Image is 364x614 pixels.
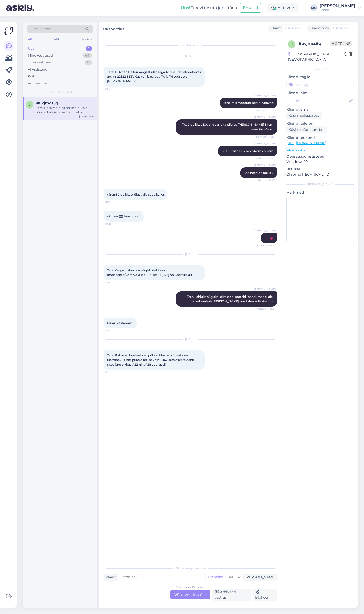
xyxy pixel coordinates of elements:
[52,36,61,43] div: Web
[256,244,276,247] span: Nähtud ✓ 10:23
[105,87,124,91] span: 9:58
[107,70,202,83] span: Tere! HUvitab Helkurkangast ülaosaga Active+ talvekombekas art. nr 22322 3831. Kas tohib paluda 1...
[256,135,276,139] span: Nähtud ✓ 10:01
[28,60,53,65] div: Tiimi vestlused
[256,157,276,160] span: Nähtud ✓ 10:02
[221,149,274,153] span: 116 suurus : 106 cm / 54 cm / 50 cm
[286,154,354,159] p: Operatsioonisüsteem
[286,159,354,164] p: Windows 10
[105,329,124,332] span: 11:57
[254,163,276,167] span: [PERSON_NAME]
[286,190,354,195] p: Märkmed
[243,575,276,580] div: [PERSON_NAME]
[120,574,136,580] span: Estonian
[320,4,361,12] a: [PERSON_NAME]Lenne
[48,90,72,94] span: Uued vestlused
[206,573,226,581] div: Estonian
[28,81,49,86] div: Arhiveeritud
[107,268,194,277] span: Tere! Öelge, palun, kas sügiskollektioon (kombekad/komplektid suuruses 116, 122) on veel tulekul?
[27,36,33,43] div: All
[182,123,274,131] span: 110: üldpikkus 100 cm varruka pikkus [PERSON_NAME] 51 cm sisesäär 45 cm
[254,287,276,291] span: [PERSON_NAME]
[36,105,94,115] div: Tere! Pakuvad huvi sellised püksid Mustad sügis-talve ülemineku traksipüksid art. nr 23751 042. K...
[254,229,276,232] span: [PERSON_NAME]
[105,281,124,284] span: 11:55
[299,40,330,47] div: # uvjmcs5q
[290,42,293,46] span: u
[330,41,352,46] span: Offline
[267,3,298,12] div: Aktiivne
[285,26,301,31] span: Estonian
[320,4,355,8] div: [PERSON_NAME]
[105,200,124,204] span: 10:20
[175,585,206,590] div: Estonian to Estonian
[104,252,277,257] div: [DATE]
[181,5,190,10] b: Uus!
[287,98,348,103] input: Lisa nimi
[286,182,354,187] div: [PERSON_NAME]
[79,115,94,118] div: [DATE] 15:31
[170,590,210,599] div: Võta vestlus üle
[286,166,354,172] p: Brauser
[255,109,276,112] span: Nähtud ✓ 10:00
[244,171,274,175] span: Kas need on abiks ?
[107,214,140,218] span: oi, näen)))) tänan teid!
[307,26,329,31] div: Klienditugi
[240,3,261,13] button: Emailid
[104,575,116,580] div: Klient
[286,126,327,133] div: Küsi telefoninumbrit
[254,94,276,97] span: [PERSON_NAME]
[286,112,322,119] div: Küsi meiliaadressi
[254,142,276,145] span: [PERSON_NAME]
[28,74,35,79] div: Kõik
[333,26,349,31] span: Estonian
[223,101,274,105] span: Tere, mis mõõdud teid huvitavad
[286,147,354,152] p: Vaata edasi ...
[107,353,195,366] span: Tere! Pakuvad huvi sellised püksid Mustad sügis-talve ülemineku traksipüksid art. nr 23751 042. K...
[31,26,52,32] span: Otsi kliente
[85,60,92,65] div: 0
[310,4,317,11] div: MM
[28,46,34,51] div: Uus
[286,135,354,140] p: Klienditeekond
[253,589,277,601] div: Blokeeri
[181,5,238,11] div: Proovi tasuta juba täna:
[105,222,124,226] span: 10:21
[286,74,354,80] p: Kliendi tag'id
[103,25,124,32] label: Uus vestlus
[286,107,354,112] p: Kliendi email
[81,36,93,43] div: Socials
[229,575,237,579] span: Muu
[286,90,354,96] p: Kliendi nimi
[286,81,354,88] input: Lisa tag
[86,46,92,51] div: 1
[270,236,274,240] span: 💗
[256,178,276,182] span: Nähtud ✓ 10:02
[82,53,92,58] div: 44
[28,67,47,72] div: AI Assistent
[105,370,124,374] span: 15:31
[4,26,14,35] img: Askly Logo
[104,43,277,48] div: Vestlus algas
[286,121,354,126] p: Kliendi telefon
[107,321,133,325] span: tänan vastamast!
[320,8,355,12] div: Lenne
[286,172,354,177] p: Chrome [TECHNICAL_ID]
[254,115,276,119] span: [PERSON_NAME]
[187,295,274,303] span: Tere, kahjuks sügiskollektsiooni tooteid lisandumas ei ole, hetkel saabub [PERSON_NAME] uus talve...
[36,101,58,105] span: #uvjmcs5q
[268,26,281,31] div: Klient
[104,337,277,342] div: [DATE]
[286,67,354,71] div: Kliendi info
[107,193,164,196] span: tänan! üldpikkust õlast alla sooviks ka
[28,103,31,107] span: u
[257,307,276,311] span: Nähtud ✓ 11:57
[286,141,326,145] a: [URL][DOMAIN_NAME]
[104,54,277,58] div: [DATE]
[28,53,53,58] div: Minu vestlused
[212,589,251,601] div: Arhiveeri vestlus
[104,566,277,571] div: Valige keel ja vastake
[288,52,344,62] div: [GEOGRAPHIC_DATA], [GEOGRAPHIC_DATA]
